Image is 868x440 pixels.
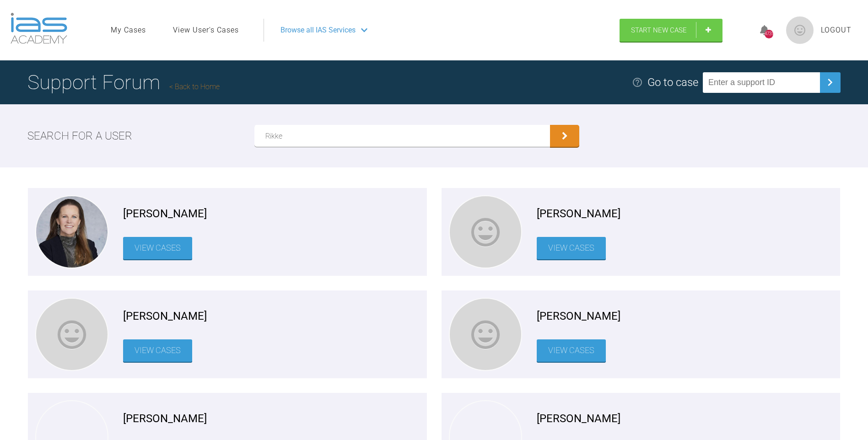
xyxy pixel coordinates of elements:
a: View Cases [123,339,192,362]
span: Start New Case [631,26,687,34]
img: Rikke Vestmann Jakobsen [450,196,521,268]
h2: Search for a user [27,127,132,145]
span: [PERSON_NAME] [537,205,620,222]
input: Enter a support ID [703,72,820,93]
a: View Cases [537,237,606,259]
a: My Cases [111,24,146,36]
a: Back to Home [169,82,220,91]
img: chevronRight.28bd32b0.svg [823,75,837,90]
img: Rikke Freitag [36,196,108,268]
a: Start New Case [620,19,722,42]
a: View Cases [123,237,192,259]
span: Browse all IAS Services [280,24,356,36]
a: View Cases [537,339,606,362]
span: [PERSON_NAME] [123,205,207,222]
a: Logout [821,24,852,36]
div: 4731 [765,30,773,38]
input: Enter a user's name [254,125,550,147]
img: profile.png [786,16,814,44]
span: [PERSON_NAME] [123,307,207,325]
span: [PERSON_NAME] [537,410,620,427]
img: help.e70b9f3d.svg [632,77,643,88]
h1: Support Forum [27,66,220,98]
img: Rikke Raben [36,299,108,370]
div: Go to case [647,74,698,91]
a: View User's Cases [173,24,239,36]
img: logo-light.3e3ef733.png [11,13,67,44]
img: Rikke Vyas [450,299,521,370]
span: [PERSON_NAME] [123,410,207,427]
span: [PERSON_NAME] [537,307,620,325]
